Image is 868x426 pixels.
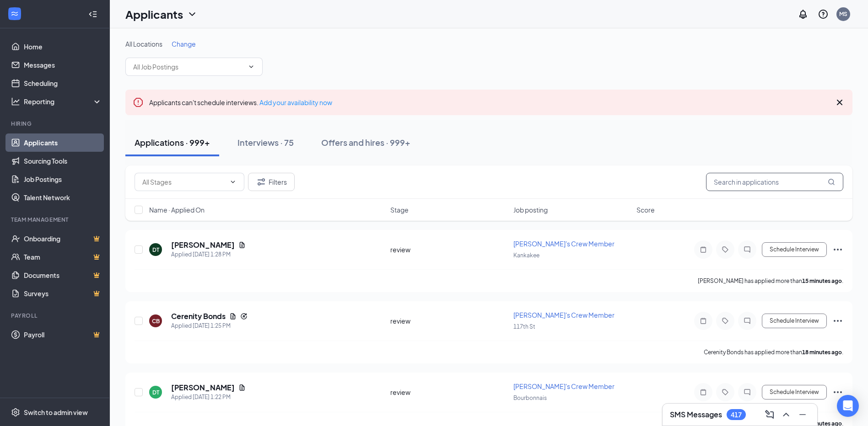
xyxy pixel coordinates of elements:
[171,393,246,402] div: Applied [DATE] 1:22 PM
[828,178,835,186] svg: MagnifyingGlass
[11,312,100,319] div: Payroll
[125,6,183,22] h1: Applicants
[125,40,162,48] span: All Locations
[24,170,102,188] a: Job Postings
[513,323,535,330] span: 117th St
[742,246,753,253] svg: ChatInactive
[171,321,248,330] div: Applied [DATE] 1:25 PM
[698,389,709,396] svg: Note
[513,240,615,248] span: [PERSON_NAME]'s Crew Member
[238,241,246,249] svg: Document
[781,409,792,420] svg: ChevronUp
[24,133,102,152] a: Applicants
[24,188,102,207] a: Talent Network
[698,277,843,285] p: [PERSON_NAME] has applied more than .
[24,56,102,74] a: Messages
[229,178,237,186] svg: ChevronDown
[187,9,198,20] svg: ChevronDown
[240,313,248,320] svg: Reapply
[731,411,742,419] div: 417
[259,98,332,106] a: Add your availability now
[390,205,409,214] span: Stage
[513,252,539,259] span: Kankakee
[24,325,102,344] a: PayrollCrown
[171,240,235,250] h5: [PERSON_NAME]
[390,388,508,397] div: review
[321,137,410,148] div: Offers and hires · 999+
[24,284,102,303] a: SurveysCrown
[10,9,19,18] svg: WorkstreamLogo
[706,173,843,191] input: Search in applications
[256,176,267,187] svg: Filter
[171,250,246,259] div: Applied [DATE] 1:28 PM
[24,152,102,170] a: Sourcing Tools
[795,407,810,422] button: Minimize
[798,9,809,20] svg: Notifications
[24,229,102,248] a: OnboardingCrown
[698,317,709,325] svg: Note
[172,40,196,48] span: Change
[24,266,102,284] a: DocumentsCrown
[133,97,144,108] svg: Error
[152,389,159,396] div: DT
[513,382,615,390] span: [PERSON_NAME]'s Crew Member
[720,389,731,396] svg: Tag
[670,410,722,420] h3: SMS Messages
[238,384,246,391] svg: Document
[513,205,548,214] span: Job posting
[142,177,226,187] input: All Stages
[11,216,100,224] div: Team Management
[24,37,102,56] a: Home
[742,389,753,396] svg: ChatInactive
[135,137,210,148] div: Applications · 999+
[832,244,843,255] svg: Ellipses
[513,394,547,401] span: Bourbonnais
[390,245,508,254] div: review
[818,9,829,20] svg: QuestionInfo
[834,97,845,108] svg: Cross
[802,349,842,356] b: 18 minutes ago
[704,348,843,356] p: Cerenity Bonds has applied more than .
[802,277,842,284] b: 15 minutes ago
[720,246,731,253] svg: Tag
[149,205,205,214] span: Name · Applied On
[133,62,244,72] input: All Job Postings
[742,317,753,325] svg: ChatInactive
[11,408,20,417] svg: Settings
[762,385,827,399] button: Schedule Interview
[636,205,655,214] span: Score
[762,314,827,328] button: Schedule Interview
[11,97,20,106] svg: Analysis
[24,97,102,106] div: Reporting
[762,242,827,257] button: Schedule Interview
[237,137,294,148] div: Interviews · 75
[248,173,295,191] button: Filter Filters
[171,311,226,321] h5: Cerenity Bonds
[797,409,808,420] svg: Minimize
[24,248,102,266] a: TeamCrown
[229,313,237,320] svg: Document
[24,408,88,417] div: Switch to admin view
[720,317,731,325] svg: Tag
[171,383,235,393] h5: [PERSON_NAME]
[839,10,847,18] div: MS
[390,316,508,325] div: review
[152,246,159,254] div: DT
[832,387,843,398] svg: Ellipses
[11,120,100,128] div: Hiring
[513,311,615,319] span: [PERSON_NAME]'s Crew Member
[24,74,102,92] a: Scheduling
[779,407,793,422] button: ChevronUp
[149,98,332,106] span: Applicants can't schedule interviews.
[762,407,777,422] button: ComposeMessage
[88,10,97,19] svg: Collapse
[764,409,775,420] svg: ComposeMessage
[837,395,859,417] div: Open Intercom Messenger
[152,317,160,325] div: CB
[698,246,709,253] svg: Note
[248,63,255,70] svg: ChevronDown
[832,315,843,326] svg: Ellipses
